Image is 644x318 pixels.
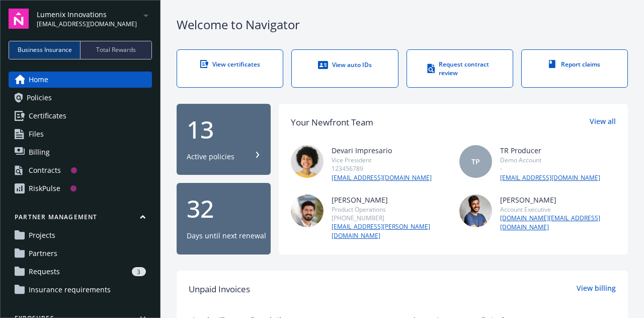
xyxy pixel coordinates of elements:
div: Product Operations [332,205,447,214]
a: arrowDropDown [140,9,152,21]
div: Demo Account [500,156,600,164]
a: View certificates [177,49,283,88]
span: Insurance requirements [29,282,111,298]
div: Contracts [29,162,61,178]
span: Policies [27,90,52,106]
div: Vice President [332,156,432,164]
button: 13Active policies [177,104,271,175]
a: Policies [9,90,152,106]
button: 32Days until next renewal [177,183,271,255]
span: Files [29,126,44,142]
a: Requests3 [9,264,152,280]
a: RiskPulse [9,180,152,197]
div: Your Newfront Team [291,116,373,129]
div: - [500,164,600,173]
div: View auto IDs [312,60,377,70]
img: photo [291,195,324,227]
span: Home [29,72,48,88]
a: [EMAIL_ADDRESS][PERSON_NAME][DOMAIN_NAME] [332,222,447,240]
a: Certificates [9,108,152,124]
div: 32 [187,197,261,221]
span: Certificates [29,108,66,124]
button: Lumenix Innovations[EMAIL_ADDRESS][DOMAIN_NAME]arrowDropDown [37,9,152,29]
div: [PHONE_NUMBER] [332,214,447,222]
span: Lumenix Innovations [37,9,137,20]
div: [PERSON_NAME] [500,195,616,205]
span: Total Rewards [96,45,136,54]
a: Insurance requirements [9,282,152,298]
div: 3 [132,267,146,276]
div: Active policies [187,152,234,162]
span: Partners [29,245,57,262]
div: [PERSON_NAME] [332,195,447,205]
span: Projects [29,227,55,243]
div: Devari Impresario [332,145,432,156]
span: Requests [29,264,60,280]
a: Files [9,126,152,142]
a: Request contract review [407,49,513,88]
div: 13 [187,117,261,142]
a: View auto IDs [291,49,398,88]
img: navigator-logo.svg [9,9,29,29]
div: Report claims [542,60,607,69]
span: Unpaid Invoices [189,283,250,296]
a: Billing [9,144,152,160]
div: Days until next renewal [187,231,266,241]
a: [EMAIL_ADDRESS][DOMAIN_NAME] [332,173,432,182]
a: Projects [9,227,152,243]
div: RiskPulse [29,180,60,197]
a: View billing [577,283,616,296]
a: Partners [9,245,152,262]
a: View all [590,116,616,129]
div: Account Executive [500,205,616,214]
img: photo [459,195,492,227]
div: 123456789 [332,164,432,173]
span: Billing [29,144,50,160]
button: Partner management [9,213,152,225]
a: Report claims [521,49,628,88]
a: [DOMAIN_NAME][EMAIL_ADDRESS][DOMAIN_NAME] [500,214,616,232]
span: [EMAIL_ADDRESS][DOMAIN_NAME] [37,20,137,29]
a: Home [9,72,152,88]
span: Business Insurance [18,45,72,54]
img: photo [291,145,324,178]
span: TP [471,156,480,167]
div: Request contract review [427,60,493,77]
div: TR Producer [500,145,600,156]
a: Contracts [9,162,152,178]
div: Welcome to Navigator [177,16,628,33]
a: [EMAIL_ADDRESS][DOMAIN_NAME] [500,173,600,182]
div: View certificates [197,60,263,69]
